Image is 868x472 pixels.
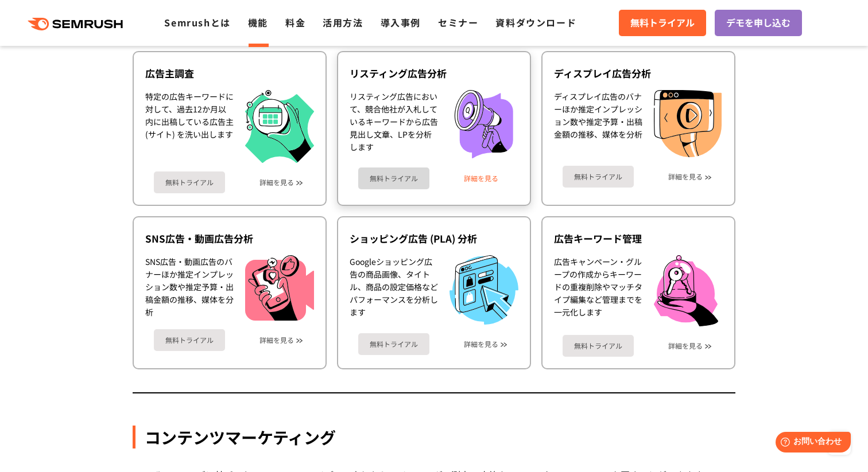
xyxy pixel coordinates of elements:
[358,167,429,189] a: 無料トライアル
[145,255,234,321] div: SNS広告・動画広告のバナーほか推定インプレッション数や推定予算・出稿金額の推移、媒体を分析
[464,340,498,348] a: 詳細を見る
[285,15,305,29] a: 料金
[164,15,230,29] a: Semrushとは
[245,90,314,163] img: 広告主調査
[449,255,518,325] img: ショッピング広告 (PLA) 分析
[350,67,518,80] div: リスティング広告分析
[245,255,314,321] img: SNS広告・動画広告分析
[554,67,723,80] div: ディスプレイ広告分析
[563,166,634,188] a: 無料トライアル
[449,90,518,159] img: リスティング広告分析
[259,178,294,186] a: 詳細を見る
[668,173,703,181] a: 詳細を見る
[145,90,234,163] div: 特定の広告キーワードに対して、過去12か月以内に出稿している広告主 (サイト) を洗い出します
[358,333,429,355] a: 無料トライアル
[438,15,478,29] a: セミナー
[563,335,634,357] a: 無料トライアル
[259,336,294,344] a: 詳細を見る
[654,90,722,158] img: ディスプレイ広告分析
[133,426,735,448] div: コンテンツマーケティング
[668,342,703,350] a: 詳細を見る
[554,232,723,245] div: 広告キーワード管理
[715,10,802,36] a: デモを申し込む
[350,255,438,325] div: Googleショッピング広告の商品画像、タイトル、商品の設定価格などパフォーマンスを分析します
[726,15,790,30] span: デモを申し込む
[145,67,314,80] div: 広告主調査
[145,232,314,245] div: SNS広告・動画広告分析
[154,329,225,351] a: 無料トライアル
[766,427,855,459] iframe: Help widget launcher
[323,15,363,29] a: 活用方法
[381,15,421,29] a: 導入事例
[630,15,695,30] span: 無料トライアル
[350,232,518,245] div: ショッピング広告 (PLA) 分析
[554,255,642,327] div: 広告キャンペーン・グループの作成からキーワードの重複削除やマッチタイプ編集など管理までを一元化します
[554,90,642,158] div: ディスプレイ広告のバナーほか推定インプレッション数や推定予算・出稿金額の推移、媒体を分析
[495,15,576,29] a: 資料ダウンロード
[654,255,718,327] img: 広告キーワード管理
[154,171,225,193] a: 無料トライアル
[619,10,706,36] a: 無料トライアル
[350,90,438,159] div: リスティング広告において、競合他社が入札しているキーワードから広告見出し文章、LPを分析します
[464,174,498,182] a: 詳細を見る
[248,15,268,29] a: 機能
